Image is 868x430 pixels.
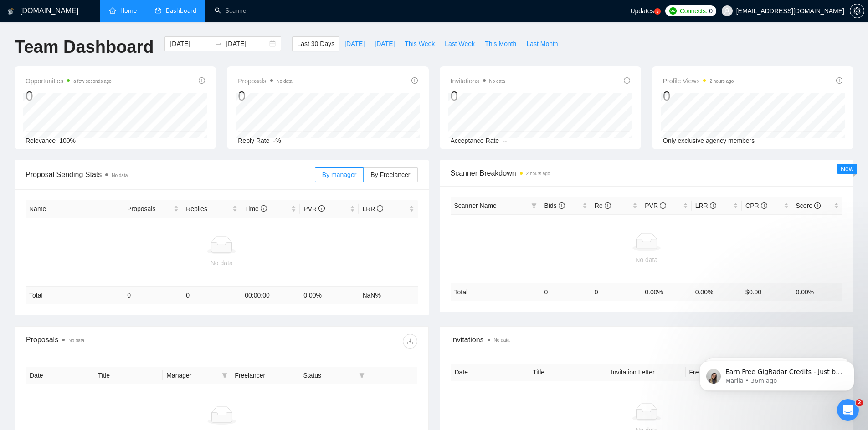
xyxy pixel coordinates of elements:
[531,203,537,208] span: filter
[166,7,196,15] span: Dashboard
[59,137,76,144] span: 100%
[645,202,666,209] span: PVR
[215,7,248,15] a: searchScanner
[710,202,716,209] span: info-circle
[526,171,550,176] time: 2 hours ago
[591,283,641,301] td: 0
[503,137,507,144] span: --
[761,202,767,209] span: info-circle
[669,7,677,15] img: upwork-logo.png
[109,7,137,15] a: homeHome
[123,200,182,218] th: Proposals
[26,76,112,86] span: Opportunities
[686,342,868,405] iframe: Intercom notifications message
[814,202,821,209] span: info-circle
[238,137,269,144] span: Reply Rate
[222,373,227,378] span: filter
[300,287,359,304] td: 0.00 %
[166,370,218,380] span: Manager
[850,7,864,15] a: setting
[238,87,292,105] div: 0
[451,167,843,179] span: Scanner Breakdown
[15,36,154,58] h1: Team Dashboard
[226,39,267,49] input: End date
[359,287,417,304] td: NaN %
[26,169,315,180] span: Proposal Sending Stats
[850,4,864,18] button: setting
[26,334,221,349] div: Proposals
[695,202,716,209] span: LRR
[411,77,418,84] span: info-circle
[709,6,713,16] span: 0
[344,39,365,49] span: [DATE]
[451,334,842,345] span: Invitations
[362,205,383,212] span: LRR
[796,202,821,209] span: Score
[663,76,734,86] span: Profile Views
[403,338,417,345] span: download
[663,137,755,144] span: Only exclusive agency members
[451,364,529,381] th: Date
[370,36,400,51] button: [DATE]
[485,39,516,49] span: This Month
[231,367,299,384] th: Freelancer
[403,334,417,349] button: download
[215,40,222,47] span: to
[26,287,123,304] td: Total
[692,283,742,301] td: 0.00 %
[220,369,229,382] span: filter
[660,202,666,209] span: info-circle
[26,87,112,105] div: 0
[837,399,859,421] iframe: Intercom live chat
[742,283,792,301] td: $ 0.00
[480,36,521,51] button: This Month
[303,205,325,212] span: PVR
[641,283,691,301] td: 0.00 %
[292,36,339,51] button: Last 30 Days
[680,6,707,16] span: Connects:
[445,39,475,49] span: Last Week
[245,205,267,212] span: Time
[841,165,853,172] span: New
[375,39,395,49] span: [DATE]
[451,76,505,86] span: Invitations
[405,39,435,49] span: This Week
[451,283,541,301] td: Total
[357,369,366,382] span: filter
[155,7,161,14] span: dashboard
[297,39,334,49] span: Last 30 Days
[199,77,205,84] span: info-circle
[359,373,365,378] span: filter
[261,205,267,212] span: info-circle
[454,255,839,265] div: No data
[494,338,510,343] span: No data
[529,199,539,212] span: filter
[607,364,686,381] th: Invitation Letter
[68,338,84,343] span: No data
[182,200,241,218] th: Replies
[241,287,300,304] td: 00:00:00
[451,87,505,105] div: 0
[856,399,863,406] span: 2
[29,258,414,268] div: No data
[709,79,734,84] time: 2 hours ago
[454,202,497,209] span: Scanner Name
[489,79,505,84] span: No data
[339,36,370,51] button: [DATE]
[277,79,293,84] span: No data
[559,202,565,209] span: info-circle
[8,4,14,19] img: logo
[656,10,658,14] text: 5
[163,367,231,384] th: Manager
[127,204,172,214] span: Proposals
[654,8,661,15] a: 5
[94,367,163,384] th: Title
[123,287,182,304] td: 0
[630,7,654,15] span: Updates
[26,200,123,218] th: Name
[170,39,211,49] input: Start date
[745,202,767,209] span: CPR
